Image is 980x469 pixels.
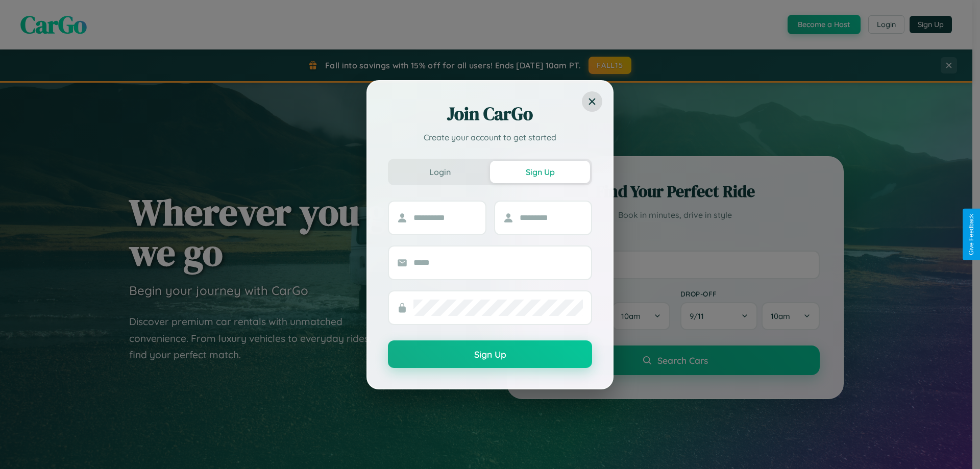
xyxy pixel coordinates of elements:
p: Create your account to get started [388,131,592,143]
div: Give Feedback [968,214,975,255]
button: Sign Up [490,161,590,183]
h2: Join CarGo [388,102,592,126]
button: Sign Up [388,340,592,368]
button: Login [390,161,490,183]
